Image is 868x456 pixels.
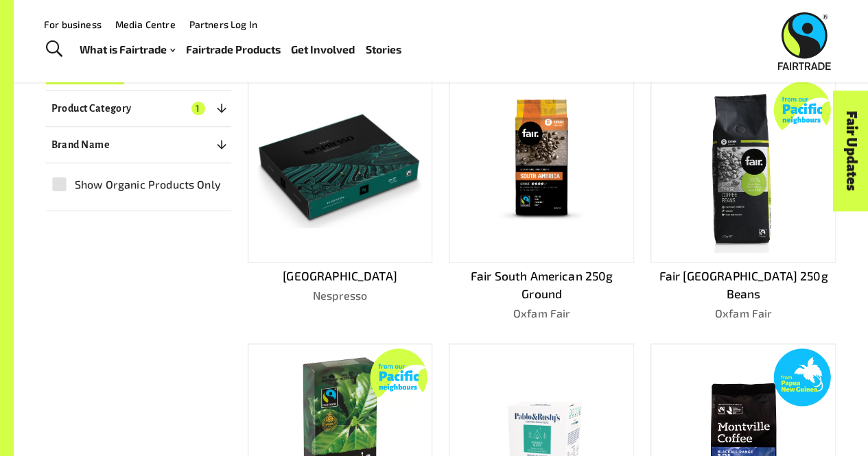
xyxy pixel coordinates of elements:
a: Fairtrade Products [185,40,280,59]
p: Nespresso [248,287,433,304]
p: Brand Name [51,136,110,153]
a: [GEOGRAPHIC_DATA]Nespresso [248,76,433,322]
a: Partners Log In [189,19,257,30]
a: Toggle Search [37,32,71,67]
a: Fair South American 250g GroundOxfam Fair [449,76,634,322]
p: Product Category [51,100,132,117]
a: What is Fairtrade [80,40,175,59]
p: Fair South American 250g Ground [449,267,634,303]
p: [GEOGRAPHIC_DATA] [248,267,433,285]
p: Oxfam Fair [449,305,634,322]
a: For business [44,19,102,30]
button: Brand Name [46,132,231,157]
span: 1 [191,101,205,115]
p: Fair [GEOGRAPHIC_DATA] 250g Beans [650,267,836,303]
img: Fairtrade Australia New Zealand logo [778,12,831,70]
a: Stories [366,40,401,59]
button: Product Category [46,96,231,121]
a: Get Involved [291,40,355,59]
span: Show Organic Products Only [75,176,221,193]
p: Oxfam Fair [650,305,836,322]
a: Fair [GEOGRAPHIC_DATA] 250g BeansOxfam Fair [650,76,836,322]
a: Media Centre [115,19,176,30]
